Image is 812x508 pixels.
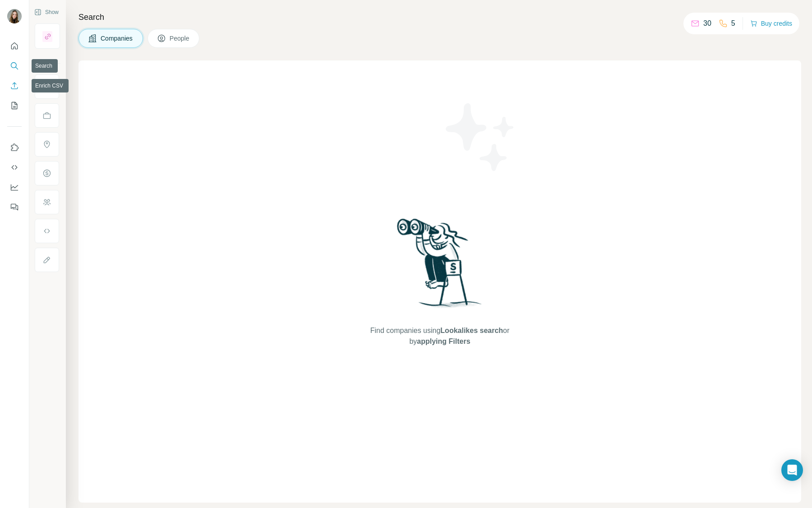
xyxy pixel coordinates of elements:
[78,11,801,23] h4: Search
[440,97,521,178] img: Surfe Illustration - Stars
[28,5,65,19] button: Show
[101,34,134,43] span: Companies
[7,179,22,195] button: Dashboard
[170,34,190,43] span: People
[750,17,792,30] button: Buy credits
[703,18,711,29] p: 30
[731,18,735,29] p: 5
[7,58,22,74] button: Search
[7,199,22,215] button: Feedback
[368,325,512,347] span: Find companies using or by
[393,216,487,317] img: Surfe Illustration - Woman searching with binoculars
[7,78,22,94] button: Enrich CSV
[781,459,803,481] div: Open Intercom Messenger
[7,159,22,175] button: Use Surfe API
[7,97,22,114] button: My lists
[7,139,22,156] button: Use Surfe on LinkedIn
[417,337,470,345] span: applying Filters
[7,38,22,54] button: Quick start
[7,9,22,23] img: Avatar
[440,327,503,334] span: Lookalikes search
